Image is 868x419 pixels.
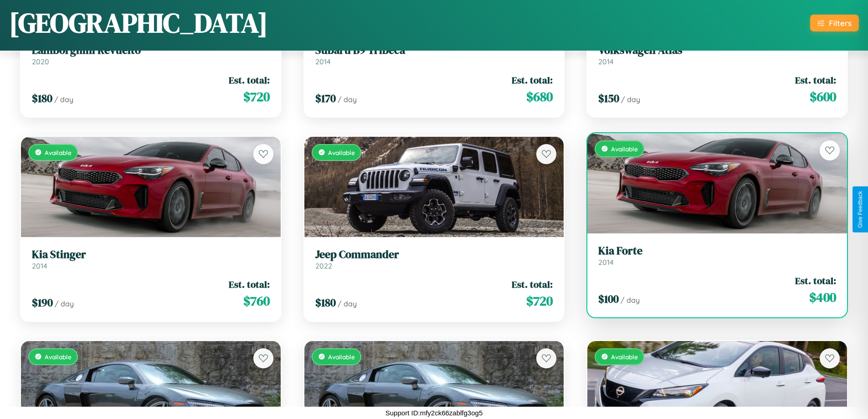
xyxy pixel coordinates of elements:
[32,248,270,261] h3: Kia Stinger
[32,44,270,66] a: Lamborghini Revuelto2020
[611,145,638,153] span: Available
[621,295,640,305] span: / day
[526,88,553,106] span: $ 680
[328,353,355,361] span: Available
[512,278,553,291] span: Est. total:
[315,261,332,270] span: 2022
[9,4,268,41] h1: [GEOGRAPHIC_DATA]
[32,248,270,270] a: Kia Stinger2014
[32,57,49,66] span: 2020
[229,278,270,291] span: Est. total:
[243,292,270,310] span: $ 760
[512,73,553,87] span: Est. total:
[315,91,336,106] span: $ 170
[598,244,836,258] h3: Kia Forte
[598,44,836,57] h3: Volkswagen Atlas
[385,407,483,419] p: Support ID: mfy2ck66zablfg3og5
[315,248,553,270] a: Jeep Commander2022
[598,244,836,267] a: Kia Forte2014
[598,44,836,66] a: Volkswagen Atlas2014
[55,299,74,308] span: / day
[338,299,357,308] span: / day
[45,149,72,156] span: Available
[857,191,863,228] div: Give Feedback
[829,18,852,28] div: Filters
[810,88,836,106] span: $ 600
[315,248,553,261] h3: Jeep Commander
[795,73,836,87] span: Est. total:
[45,353,72,361] span: Available
[315,295,336,310] span: $ 180
[315,44,553,66] a: Subaru B9 Tribeca2014
[526,292,553,310] span: $ 720
[32,44,270,57] h3: Lamborghini Revuelto
[315,57,331,66] span: 2014
[315,44,553,57] h3: Subaru B9 Tribeca
[598,57,614,66] span: 2014
[32,91,52,106] span: $ 180
[32,295,53,310] span: $ 190
[611,353,638,361] span: Available
[338,95,357,104] span: / day
[810,15,859,31] button: Filters
[32,261,47,270] span: 2014
[229,73,270,87] span: Est. total:
[795,274,836,287] span: Est. total:
[598,291,619,306] span: $ 100
[243,88,270,106] span: $ 720
[621,95,640,104] span: / day
[598,91,619,106] span: $ 150
[54,95,73,104] span: / day
[328,149,355,156] span: Available
[809,288,836,306] span: $ 400
[598,258,614,267] span: 2014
